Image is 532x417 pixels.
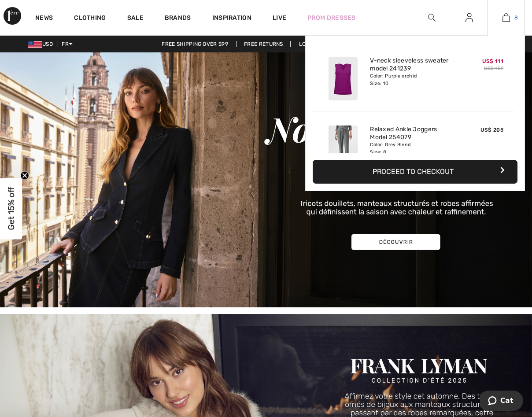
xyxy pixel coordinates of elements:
[373,167,454,176] font: Proceed to checkout
[488,12,525,23] a: 8
[292,41,377,47] a: Lowest Price Guarantee
[514,14,518,22] span: 8
[28,41,42,48] img: US Dollar
[74,14,106,23] a: Clothing
[370,57,457,73] a: V-neck sleeveless sweater model 241239
[236,41,291,47] a: Free Returns
[484,66,503,71] s: US$ 159
[370,141,457,155] div: Color: Grey Blend Size: 8
[28,41,56,47] span: USD
[4,7,21,25] img: 1st Avenue
[480,127,503,133] span: US$ 205
[480,391,523,413] iframe: Ouvre un widget dans lequel vous pouvez chatter avec l’un de nos agents
[35,14,53,23] a: News
[307,13,356,22] a: Prom Dresses
[329,125,358,169] img: Relaxed Ankle Joggers Model 254079
[465,12,473,23] img: My info
[62,41,69,47] font: FR
[155,41,235,47] a: Free Shipping Over $99
[370,125,457,141] a: Relaxed Ankle Joggers Model 254079
[502,12,510,23] img: My Cart
[20,171,29,180] button: Close teaser
[329,57,358,100] img: V-neck sleeveless sweater model 241239
[370,73,457,87] div: Color: Purple orchid Size: 10
[428,12,436,23] img: research
[127,14,144,23] a: Sale
[6,187,16,230] span: Get 15% off
[482,58,503,64] span: US$ 111
[273,13,286,22] a: Live
[165,14,191,23] a: Brands
[212,14,251,23] span: Inspiration
[313,160,517,184] button: Proceed to checkout
[458,12,480,23] a: Se connecter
